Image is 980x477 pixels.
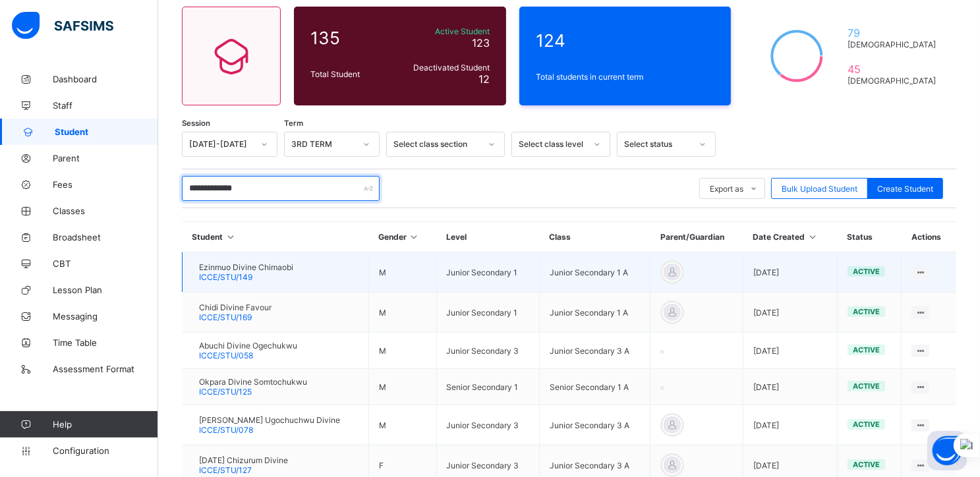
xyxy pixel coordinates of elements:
i: Sort in Ascending Order [807,232,819,242]
span: Session [182,119,210,128]
span: Fees [53,179,158,190]
td: M [368,333,436,369]
span: Okpara Divine Somtochukwu [199,377,307,387]
td: M [368,293,436,333]
span: ICCE/STU/058 [199,351,253,360]
div: 3RD TERM [291,140,355,150]
td: Junior Secondary 3 A [539,405,650,445]
span: [DATE] Chizurum Divine [199,455,288,465]
span: Time Table [53,337,158,348]
span: ICCE/STU/169 [199,312,252,322]
span: [DEMOGRAPHIC_DATA] [848,40,940,49]
td: Senior Secondary 1 A [539,369,650,405]
td: Junior Secondary 1 A [539,252,650,293]
td: Junior Secondary 3 [436,405,539,445]
th: Parent/Guardian [650,222,743,252]
td: Senior Secondary 1 [436,369,539,405]
span: ICCE/STU/149 [199,272,252,282]
img: safsims [12,12,113,40]
div: Total Student [307,66,394,82]
div: Select status [624,140,691,150]
span: Configuration [53,445,158,456]
td: [DATE] [743,252,838,293]
span: 124 [536,30,715,51]
span: Deactivated Student [397,63,490,72]
th: Gender [368,222,436,252]
span: Classes [53,206,158,216]
td: Junior Secondary 3 [436,333,539,369]
td: Junior Secondary 1 [436,252,539,293]
td: M [368,405,436,445]
span: 123 [472,36,490,49]
div: [DATE]-[DATE] [189,140,253,150]
span: Term [284,119,303,128]
td: [DATE] [743,333,838,369]
span: Staff [53,100,158,111]
i: Sort in Ascending Order [225,232,237,242]
span: active [853,267,880,276]
th: Date Created [743,222,838,252]
span: Export as [710,184,743,194]
td: M [368,252,436,293]
span: [DEMOGRAPHIC_DATA] [848,76,940,86]
span: 79 [848,26,940,40]
span: Create Student [877,184,933,194]
span: Ezinmuo Divine Chimaobi [199,262,293,272]
td: [DATE] [743,369,838,405]
td: Junior Secondary 3 A [539,333,650,369]
button: Open asap [927,431,967,470]
span: Messaging [53,311,158,322]
th: Status [837,222,902,252]
span: Parent [53,153,158,163]
span: active [853,307,880,316]
span: Dashboard [53,74,158,84]
span: Lesson Plan [53,285,158,295]
span: Active Student [397,26,490,36]
span: Bulk Upload Student [782,184,857,194]
span: Broadsheet [53,232,158,242]
span: Assessment Format [53,364,158,374]
span: Abuchi Divine Ogechukwu [199,341,297,351]
span: 135 [310,28,391,48]
th: Class [539,222,650,252]
th: Student [183,222,369,252]
div: Select class level [519,140,586,150]
th: Actions [902,222,956,252]
span: active [853,460,880,469]
div: Select class section [393,140,480,150]
span: 45 [848,63,940,76]
span: active [853,420,880,429]
i: Sort in Ascending Order [409,232,420,242]
span: Total students in current term [536,72,715,82]
span: Help [53,419,158,430]
span: ICCE/STU/078 [199,425,253,435]
th: Level [436,222,539,252]
span: active [853,345,880,354]
span: CBT [53,258,158,269]
span: active [853,381,880,391]
span: [PERSON_NAME] Ugochuchwu Divine [199,415,340,425]
span: Chidi Divine Favour [199,302,272,312]
td: Junior Secondary 1 A [539,293,650,333]
span: ICCE/STU/127 [199,465,252,475]
td: [DATE] [743,405,838,445]
span: 12 [478,72,490,86]
span: ICCE/STU/125 [199,387,252,397]
span: Student [55,126,158,137]
td: [DATE] [743,293,838,333]
td: Junior Secondary 1 [436,293,539,333]
td: M [368,369,436,405]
